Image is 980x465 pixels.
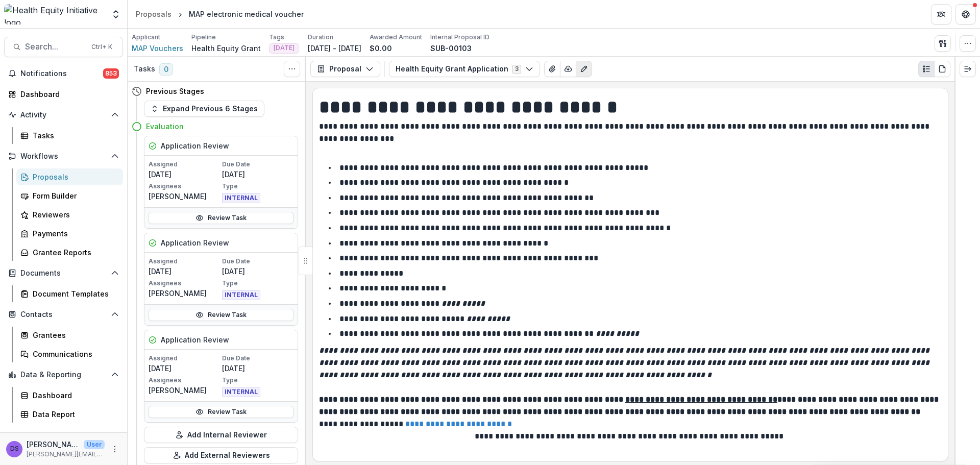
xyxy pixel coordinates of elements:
button: Open Workflows [4,148,123,164]
p: [PERSON_NAME] [27,439,80,450]
p: Health Equity Grant [191,43,261,54]
p: [DATE] - [DATE] [308,43,361,54]
p: [DATE] [149,266,220,277]
a: Reviewers [16,206,123,223]
button: More [109,443,121,455]
a: MAP Vouchers [132,43,183,54]
div: Communications [33,349,115,359]
span: Workflows [20,152,107,161]
p: [DATE] [222,169,293,180]
p: Due Date [222,354,293,363]
button: Expand right [960,61,976,77]
p: [DATE] [222,363,293,374]
p: Assigned [149,354,220,363]
span: [DATE] [274,44,295,52]
p: [DATE] [149,363,220,374]
div: Dashboard [20,89,115,100]
button: Open Contacts [4,306,123,323]
h5: Application Review [161,140,229,151]
h4: Evaluation [146,121,184,132]
button: Toggle View Cancelled Tasks [284,61,300,77]
button: Open Data & Reporting [4,366,123,383]
p: Duration [308,33,333,42]
button: Partners [931,4,951,25]
a: Form Builder [16,187,123,204]
button: Notifications853 [4,65,123,82]
button: Open entity switcher [109,4,123,25]
a: Dashboard [16,387,123,404]
div: Document Templates [33,288,115,299]
a: Dashboard [4,86,123,103]
a: Review Task [149,309,293,321]
p: Type [222,279,293,288]
button: Add External Reviewers [144,447,298,463]
span: 0 [159,63,173,76]
span: INTERNAL [222,387,260,397]
a: Proposals [16,168,123,185]
div: Data Report [33,409,115,420]
a: Review Task [149,406,293,418]
div: Reviewers [33,209,115,220]
div: Payments [33,228,115,239]
span: Activity [20,111,107,119]
p: Applicant [132,33,160,42]
a: Data Report [16,406,123,423]
div: Dashboard [33,390,115,401]
button: Edit as form [576,61,592,77]
button: Open Documents [4,265,123,281]
nav: breadcrumb [132,7,308,21]
a: Grantees [16,327,123,344]
a: Payments [16,225,123,242]
button: Open Activity [4,107,123,123]
span: Search... [25,42,85,52]
p: [PERSON_NAME][EMAIL_ADDRESS][PERSON_NAME][DATE][DOMAIN_NAME] [27,450,105,459]
div: Grantee Reports [33,247,115,258]
img: Health Equity Initiative logo [4,4,105,25]
p: Assigned [149,257,220,266]
a: Tasks [16,127,123,144]
a: Review Task [149,212,293,224]
p: Type [222,182,293,191]
h5: Application Review [161,334,229,345]
h5: Application Review [161,237,229,248]
p: Awarded Amount [370,33,422,42]
span: Documents [20,269,107,278]
h3: Tasks [134,65,155,74]
span: Contacts [20,310,107,319]
button: Health Equity Grant Application3 [389,61,540,77]
div: Form Builder [33,190,115,201]
p: [PERSON_NAME] [149,288,220,299]
p: Tags [269,33,284,42]
button: Expand Previous 6 Stages [144,101,264,117]
p: Assignees [149,279,220,288]
div: Dr. Ana Smith [10,446,19,452]
span: Notifications [20,69,103,78]
span: 853 [103,68,119,79]
span: Data & Reporting [20,371,107,379]
button: Add Internal Reviewer [144,427,298,443]
div: Ctrl + K [89,41,114,53]
button: View Attached Files [544,61,560,77]
p: Type [222,376,293,385]
p: Due Date [222,160,293,169]
div: Tasks [33,130,115,141]
span: INTERNAL [222,193,260,203]
p: Assignees [149,182,220,191]
p: SUB-00103 [430,43,472,54]
p: [DATE] [149,169,220,180]
div: Grantees [33,330,115,340]
a: Grantee Reports [16,244,123,261]
p: Due Date [222,257,293,266]
h4: Previous Stages [146,86,204,96]
p: [PERSON_NAME] [149,191,220,202]
button: Get Help [955,4,976,25]
button: Plaintext view [918,61,935,77]
a: Proposals [132,7,176,21]
div: Proposals [136,9,171,19]
button: Proposal [310,61,380,77]
p: [DATE] [222,266,293,277]
a: Communications [16,346,123,362]
p: Assignees [149,376,220,385]
button: Search... [4,37,123,57]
